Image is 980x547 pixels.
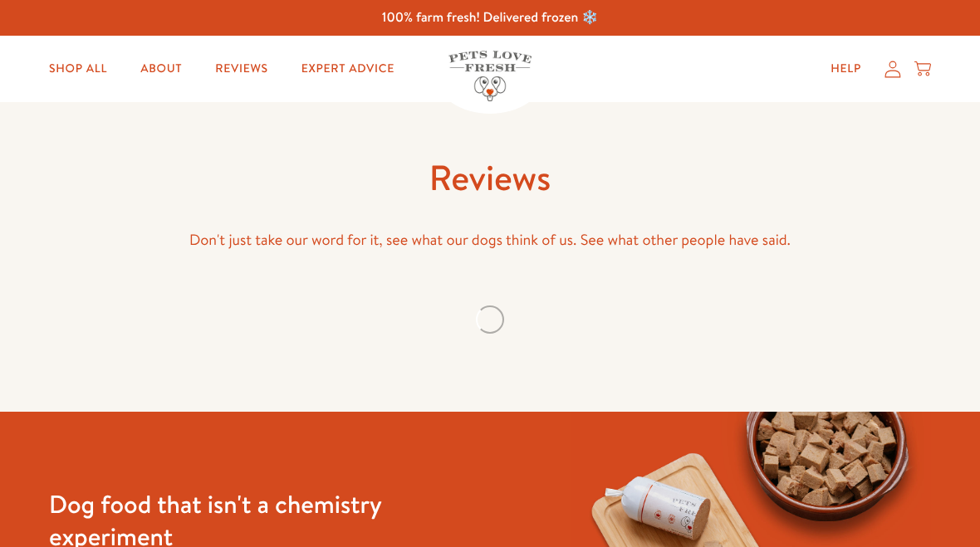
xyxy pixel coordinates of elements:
a: Reviews [202,52,281,85]
p: Don't just take our word for it, see what our dogs think of us. See what other people have said. [49,227,931,253]
a: Help [817,52,875,85]
a: About [127,52,195,85]
a: Expert Advice [288,52,408,85]
a: Shop All [36,52,120,85]
img: Pets Love Fresh [448,51,532,101]
h1: Reviews [49,155,931,201]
